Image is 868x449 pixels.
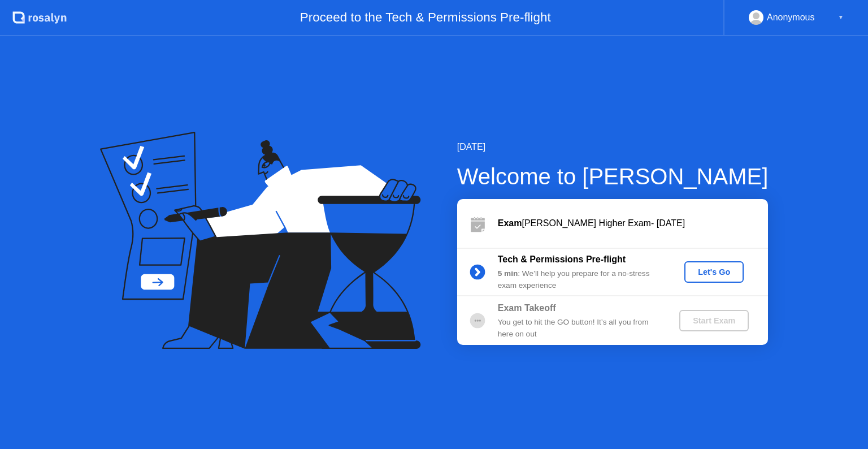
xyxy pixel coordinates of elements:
b: 5 min [498,269,518,278]
b: Tech & Permissions Pre-flight [498,254,626,264]
div: [PERSON_NAME] Higher Exam- [DATE] [498,217,768,230]
div: Let's Go [689,267,739,277]
div: [DATE] [457,140,769,154]
div: : We’ll help you prepare for a no-stress exam experience [498,268,661,291]
button: Start Exam [679,310,749,331]
div: You get to hit the GO button! It’s all you from here on out [498,317,661,340]
div: Welcome to [PERSON_NAME] [457,159,769,193]
b: Exam Takeoff [498,303,556,313]
div: ▼ [838,10,844,25]
div: Anonymous [767,10,815,25]
button: Let's Go [684,261,744,283]
b: Exam [498,218,522,228]
div: Start Exam [684,316,744,325]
